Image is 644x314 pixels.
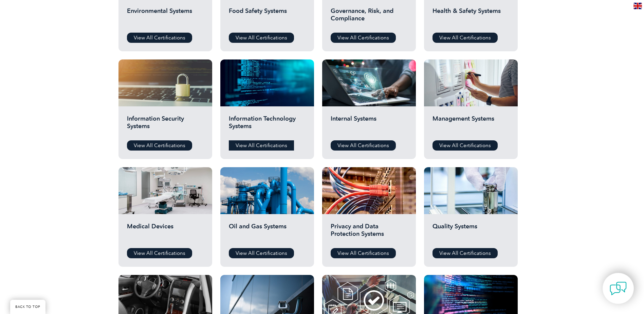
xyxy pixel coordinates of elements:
a: View All Certifications [127,140,192,151]
a: View All Certifications [127,33,192,43]
h2: Governance, Risk, and Compliance [331,7,407,28]
a: View All Certifications [229,248,294,258]
img: contact-chat.png [610,280,627,297]
a: BACK TO TOP [10,300,45,314]
a: View All Certifications [331,140,396,151]
a: View All Certifications [331,33,396,43]
h2: Environmental Systems [127,7,204,28]
a: View All Certifications [127,248,192,258]
h2: Food Safety Systems [229,7,306,28]
h2: Information Security Systems [127,115,204,135]
h2: Quality Systems [433,223,509,243]
a: View All Certifications [331,248,396,258]
a: View All Certifications [229,140,294,151]
h2: Medical Devices [127,223,204,243]
h2: Privacy and Data Protection Systems [331,223,407,243]
h2: Health & Safety Systems [433,7,509,28]
img: en [633,3,642,9]
h2: Internal Systems [331,115,407,135]
h2: Information Technology Systems [229,115,306,135]
h2: Oil and Gas Systems [229,223,306,243]
a: View All Certifications [229,33,294,43]
h2: Management Systems [433,115,509,135]
a: View All Certifications [433,33,498,43]
a: View All Certifications [433,140,498,151]
a: View All Certifications [433,248,498,258]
